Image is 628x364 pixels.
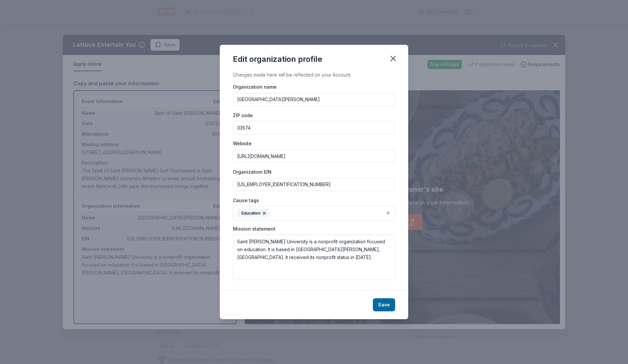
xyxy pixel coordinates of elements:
textarea: Saint [PERSON_NAME] University is a nonprofit organization focused on education. It is based in [... [233,235,395,280]
label: Website [233,140,252,147]
div: Changes made here will be reflected on your Account. [233,71,395,79]
label: ZIP code [233,112,253,119]
button: Save [373,298,395,311]
div: Edit organization profile [233,54,322,64]
button: Education [233,206,395,220]
label: Organization EIN [233,169,271,175]
input: 12345 (U.S. only) [233,121,395,134]
input: 12-3456789 [233,178,395,191]
label: Mission statement [233,226,275,232]
label: Cause tags [233,197,259,204]
div: Education [237,209,270,217]
label: Organization name [233,84,277,90]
